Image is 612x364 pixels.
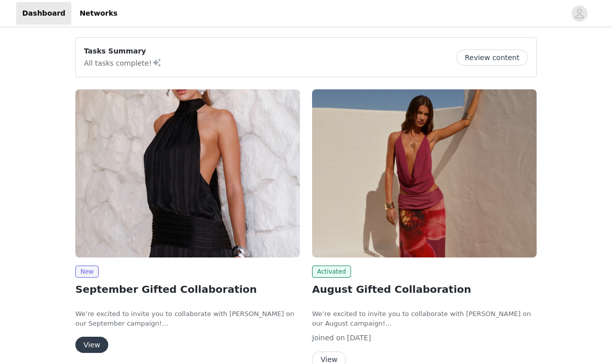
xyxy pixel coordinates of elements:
span: New [75,266,99,278]
p: We’re excited to invite you to collaborate with [PERSON_NAME] on our August campaign! [312,309,537,329]
button: Review content [456,49,528,66]
p: All tasks complete! [84,57,162,69]
span: Joined on [312,334,345,342]
p: We’re excited to invite you to collaborate with [PERSON_NAME] on our September campaign! [75,309,300,329]
button: View [75,337,108,353]
h2: September Gifted Collaboration [75,282,300,297]
img: Peppermayo AUS [75,89,300,257]
img: Peppermayo AUS [312,89,537,257]
p: Tasks Summary [84,46,162,57]
a: View [312,356,346,363]
h2: August Gifted Collaboration [312,282,537,297]
a: Networks [73,2,123,25]
a: Dashboard [16,2,71,25]
span: Activated [312,266,351,278]
div: avatar [575,6,584,22]
a: View [75,341,108,349]
span: [DATE] [347,334,371,342]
